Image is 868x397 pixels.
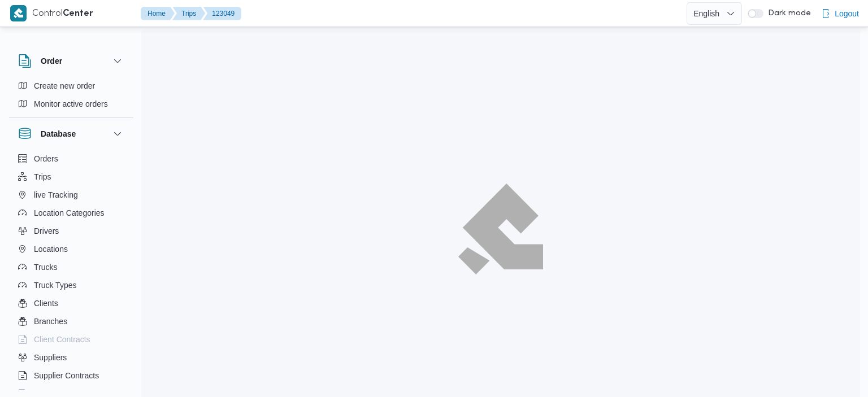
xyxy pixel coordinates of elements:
button: Logout [817,2,863,25]
span: Locations [34,242,68,256]
button: Trips [14,168,129,186]
span: Suppliers [34,351,67,364]
button: Create new order [14,77,129,95]
button: Order [18,54,124,68]
button: Trips [172,7,205,20]
div: Database [9,150,133,394]
span: Supplier Contracts [34,369,99,382]
span: Logout [835,7,859,20]
button: Locations [14,240,129,258]
button: Client Contracts [14,330,129,348]
button: Clients [14,294,129,312]
button: Database [18,127,124,141]
button: Trucks [14,258,129,276]
span: Clients [34,296,58,310]
h3: Database [41,127,76,141]
button: Truck Types [14,276,129,294]
button: Drivers [14,222,129,240]
div: Order [9,77,133,117]
span: Client Contracts [34,333,90,346]
h3: Order [41,54,62,68]
button: Suppliers [14,348,129,367]
span: Dark mode [763,9,811,18]
img: ILLA Logo [465,190,537,267]
button: Monitor active orders [14,95,129,113]
span: Truck Types [34,278,76,292]
img: X8yXhbKr1z7QwAAAABJRU5ErkJggg== [10,5,27,21]
span: Monitor active orders [34,97,108,111]
button: Orders [14,150,129,168]
span: Branches [34,315,67,328]
button: Branches [14,312,129,330]
span: Trips [34,170,51,184]
button: Home [141,7,175,20]
span: live Tracking [34,188,78,202]
span: Orders [34,152,58,165]
span: Create new order [34,79,95,93]
button: Supplier Contracts [14,367,129,385]
button: live Tracking [14,186,129,204]
button: 123049 [203,7,241,20]
span: Trucks [34,260,57,274]
span: Location Categories [34,206,105,220]
span: Drivers [34,224,59,238]
b: Center [63,10,93,18]
button: Location Categories [14,204,129,222]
